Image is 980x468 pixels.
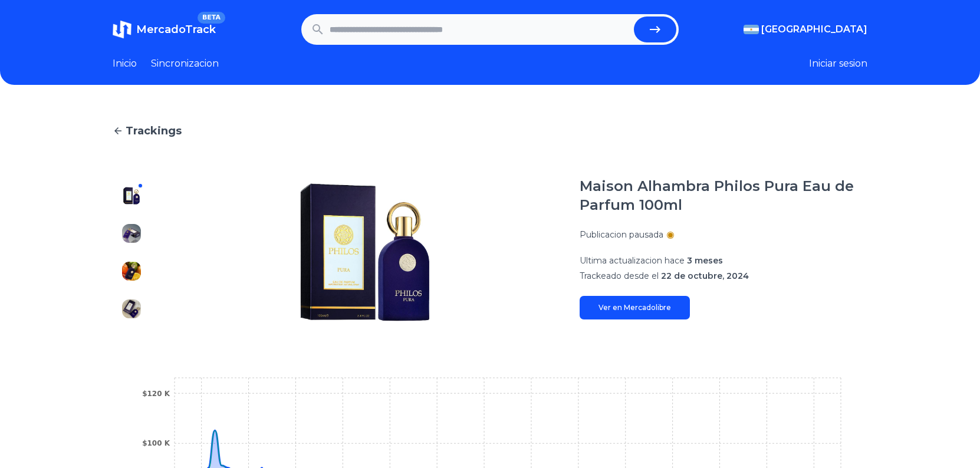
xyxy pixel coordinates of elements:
[580,255,685,266] span: Ultima actualizacion hace
[580,271,659,281] span: Trackeado desde el
[142,390,170,398] tspan: $120 K
[174,177,556,328] img: Maison Alhambra Philos Pura Eau de Parfum 100ml
[809,57,867,71] button: Iniciar sesion
[113,20,131,39] img: MercadoTrack
[761,22,867,37] span: [GEOGRAPHIC_DATA]
[580,296,690,319] a: Ver en Mercadolibre
[661,271,749,281] span: 22 de octubre, 2024
[113,123,867,139] a: Trackings
[744,22,867,37] button: [GEOGRAPHIC_DATA]
[126,123,182,139] span: Trackings
[122,224,141,243] img: Maison Alhambra Philos Pura Eau de Parfum 100ml
[122,262,141,281] img: Maison Alhambra Philos Pura Eau de Parfum 100ml
[122,186,141,205] img: Maison Alhambra Philos Pura Eau de Parfum 100ml
[151,57,219,71] a: Sincronizacion
[113,57,137,71] a: Inicio
[113,20,216,39] a: MercadoTrackBETA
[142,439,170,447] tspan: $100 K
[122,299,141,318] img: Maison Alhambra Philos Pura Eau de Parfum 100ml
[687,255,723,266] span: 3 meses
[744,25,759,34] img: Argentina
[580,229,663,240] p: Publicacion pausada
[198,12,225,24] span: BETA
[136,23,216,36] span: MercadoTrack
[580,177,867,215] h1: Maison Alhambra Philos Pura Eau de Parfum 100ml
